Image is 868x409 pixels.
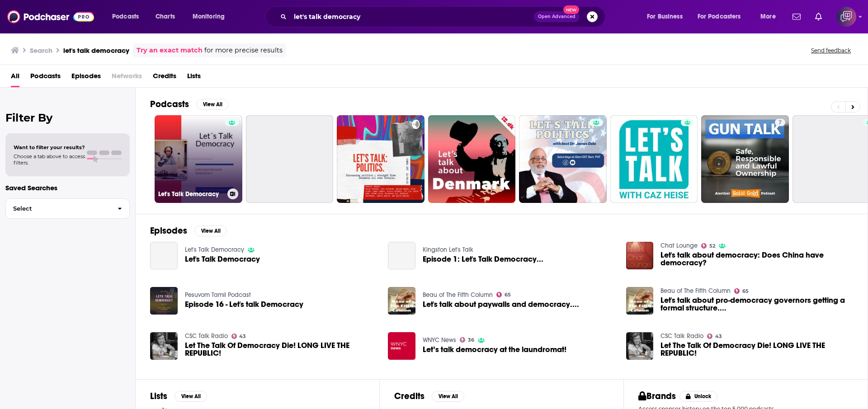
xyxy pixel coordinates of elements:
[388,287,415,315] img: Let's talk about paywalls and democracy....
[760,10,776,23] span: More
[193,10,225,23] span: Monitoring
[660,242,698,249] a: Chat Lounge
[112,10,139,23] span: Podcasts
[63,46,129,55] h3: let's talk democracy
[196,99,229,110] button: View All
[388,242,415,269] a: Episode 1: Let's Talk Democracy...
[626,287,654,315] img: Let's talk about pro-democracy governors getting a formal structure....
[423,346,566,353] a: Let’s talk democracy at the laundromat!
[715,334,722,338] span: 43
[106,9,151,24] button: open menu
[150,9,180,24] a: Charts
[808,47,854,54] button: Send feedback
[150,99,229,110] a: PodcastsView All
[185,301,303,308] a: Episode 16 - Let's talk Democracy
[7,8,94,25] img: Podchaser - Follow, Share and Rate Podcasts
[660,251,853,267] a: Let's talk about democracy: Does China have democracy?
[496,292,511,297] a: 65
[71,69,101,87] a: Episodes
[734,288,749,294] a: 65
[460,337,474,343] a: 36
[388,332,415,360] img: Let’s talk democracy at the laundromat!
[5,111,130,124] h2: Filter By
[775,119,785,126] a: 7
[660,342,853,357] span: Let The Talk Of Democracy Die! LONG LIVE THE REPUBLIC!
[836,7,856,27] button: Show profile menu
[5,183,130,192] p: Saved Searches
[274,6,614,27] div: Search podcasts, credits, & more...
[11,69,19,87] a: All
[423,246,473,254] a: Kingston Let's Talk
[563,5,580,14] span: New
[158,190,224,198] h3: Let's Talk Democracy
[641,9,694,24] button: open menu
[647,10,683,23] span: For Business
[701,115,789,203] a: 7
[185,246,244,254] a: Let's Talk Democracy
[423,255,543,263] a: Episode 1: Let's Talk Democracy...
[153,69,176,87] a: Credits
[185,255,260,263] a: Let's Talk Democracy
[150,390,167,402] h2: Lists
[660,296,853,312] a: Let's talk about pro-democracy governors getting a formal structure....
[150,390,207,402] a: ListsView All
[394,390,425,402] h2: Credits
[423,301,579,308] a: Let's talk about paywalls and democracy....
[679,391,718,402] button: Unlock
[423,291,493,299] a: Beau of The Fifth Column
[239,334,246,338] span: 43
[150,287,178,315] img: Episode 16 - Let's talk Democracy
[836,7,856,27] span: Logged in as corioliscompany
[187,69,201,87] a: Lists
[186,9,236,24] button: open menu
[698,10,741,23] span: For Podcasters
[185,342,377,357] span: Let The Talk Of Democracy Die! LONG LIVE THE REPUBLIC!
[692,9,754,24] button: open menu
[742,289,749,293] span: 65
[789,9,804,24] a: Show notifications dropdown
[538,14,576,19] span: Open Advanced
[811,9,826,24] a: Show notifications dropdown
[778,118,782,127] span: 7
[150,225,227,236] a: EpisodesView All
[175,391,207,402] button: View All
[638,390,676,402] h2: Brands
[30,69,61,87] a: Podcasts
[112,69,142,87] span: Networks
[709,244,715,248] span: 52
[30,46,52,55] h3: Search
[660,287,731,295] a: Beau of The Fifth Column
[194,226,227,236] button: View All
[185,291,251,299] a: Pesuvom Tamil Podcast
[14,153,85,166] span: Choose a tab above to access filters.
[5,198,130,219] button: Select
[534,11,580,22] button: Open AdvancedNew
[626,332,654,360] img: Let The Talk Of Democracy Die! LONG LIVE THE REPUBLIC!
[150,99,189,110] h2: Podcasts
[137,45,203,56] a: Try an exact match
[707,334,722,339] a: 43
[660,332,703,340] a: CSC Talk Radio
[505,293,511,297] span: 65
[468,338,474,342] span: 36
[150,242,178,269] a: Let's Talk Democracy
[231,334,246,339] a: 43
